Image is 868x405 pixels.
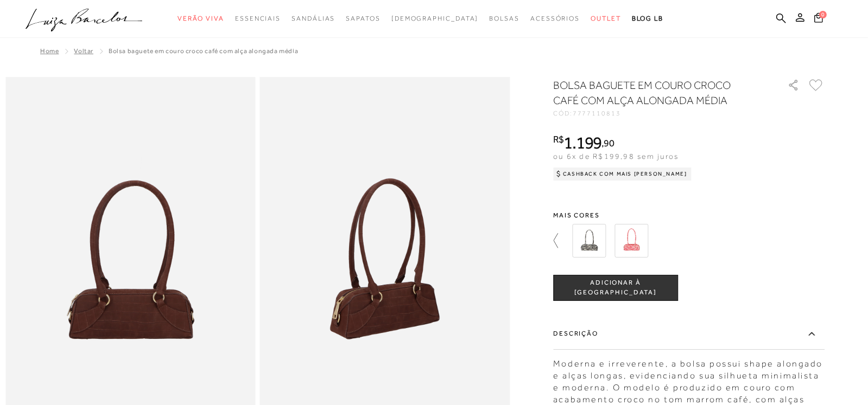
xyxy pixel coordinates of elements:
[553,152,679,160] span: ou 6x de R$199,98 sem juros
[235,15,281,22] span: Essenciais
[553,168,692,181] div: Cashback com Mais [PERSON_NAME]
[553,78,757,108] h1: BOLSA BAGUETE EM COURO CROCO CAFÉ COM ALÇA ALONGADA MÉDIA
[601,138,614,148] i: ,
[530,9,580,29] a: categoryNavScreenReaderText
[489,9,519,29] a: categoryNavScreenReaderText
[604,137,614,149] span: 90
[591,9,621,29] a: categoryNavScreenReaderText
[553,318,825,350] label: Descrição
[292,9,335,29] a: categoryNavScreenReaderText
[811,12,826,27] button: 0
[573,110,621,117] span: 7777110813
[564,133,602,152] span: 1.199
[391,15,479,22] span: [DEMOGRAPHIC_DATA]
[553,212,825,218] span: Mais cores
[632,15,663,22] span: BLOG LB
[632,9,663,29] a: BLOG LB
[109,47,298,55] span: BOLSA BAGUETE EM COURO CROCO CAFÉ COM ALÇA ALONGADA MÉDIA
[74,47,93,55] a: Voltar
[553,134,564,144] i: R$
[554,278,677,297] span: ADICIONAR À [GEOGRAPHIC_DATA]
[40,47,59,55] a: Home
[292,15,335,22] span: Sandálias
[819,11,827,18] span: 0
[553,110,770,117] div: CÓD:
[346,9,380,29] a: categoryNavScreenReaderText
[614,224,648,258] img: BOLSA MÉDIA EM COURO ZEBRA VERMELHO COM ALÇA ALONGADA
[178,15,224,22] span: Verão Viva
[489,15,519,22] span: Bolsas
[572,224,606,258] img: BOLSA MÉDIA EM COURO ZEBRA PRETO COM ALÇA ALONGADA
[530,15,580,22] span: Acessórios
[235,9,281,29] a: categoryNavScreenReaderText
[346,15,380,22] span: Sapatos
[178,9,224,29] a: categoryNavScreenReaderText
[553,275,678,301] button: ADICIONAR À [GEOGRAPHIC_DATA]
[391,9,479,29] a: noSubCategoriesText
[591,15,621,22] span: Outlet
